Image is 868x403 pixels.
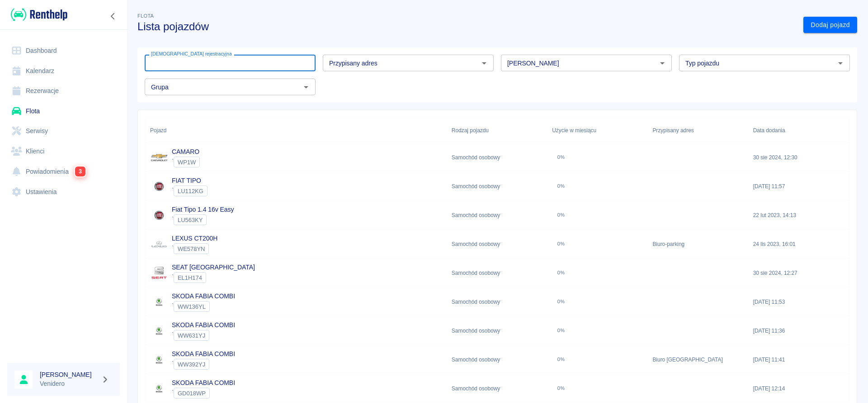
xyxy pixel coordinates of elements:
[7,41,120,61] a: Dashboard
[834,57,847,69] button: Otwórz
[749,230,849,259] div: 24 lis 2023, 16:01
[172,292,235,300] a: SKODA FABIA COMBI
[150,118,166,143] div: Pojazd
[150,235,168,253] img: Image
[146,118,447,143] div: Pojazd
[151,51,232,57] label: [DEMOGRAPHIC_DATA] rejestracyjna
[447,143,547,172] div: Samochód osobowy
[648,230,748,259] div: Biuro-parking
[172,157,200,167] div: `
[7,7,67,22] a: Renthelp logo
[7,182,120,202] a: Ustawienia
[172,272,255,283] div: `
[656,57,669,69] button: Otwórz
[557,183,565,189] div: 0%
[150,322,168,340] img: Image
[172,321,235,329] a: SKODA FABIA COMBI
[172,185,208,196] div: `
[172,177,201,184] a: FIAT TIPO
[749,143,849,172] div: 30 sie 2024, 12:30
[150,148,168,167] img: Image
[150,206,168,224] img: Image
[557,154,565,160] div: 0%
[150,293,168,311] img: Image
[174,390,209,397] span: GD018WP
[174,188,207,195] span: LU112KG
[557,328,565,334] div: 0%
[452,118,489,143] div: Rodzaj pojazdu
[447,259,547,287] div: Samochód osobowy
[172,214,234,225] div: `
[557,357,565,362] div: 0%
[749,345,849,374] div: [DATE] 11:41
[174,246,208,252] span: WE578YN
[106,10,120,22] button: Zwiń nawigację
[174,361,209,368] span: WW392YJ
[172,301,235,312] div: `
[557,385,565,391] div: 0%
[172,206,234,213] a: Fiat Tipo 1.4 16v Easy
[557,212,565,218] div: 0%
[478,57,491,69] button: Otwórz
[174,159,199,166] span: WP1W
[7,81,120,101] a: Rezerwacje
[172,379,235,386] a: SKODA FABIA COMBI
[547,118,648,143] div: Użycie w miesiącu
[7,141,120,162] a: Klienci
[137,20,796,33] h3: Lista pojazdów
[7,121,120,141] a: Serwisy
[172,148,199,155] a: CAMARO
[172,350,235,357] a: SKODA FABIA COMBI
[648,118,748,143] div: Przypisany adres
[40,370,98,379] h6: [PERSON_NAME]
[749,374,849,403] div: [DATE] 12:14
[557,241,565,247] div: 0%
[40,379,98,389] p: Venidero
[749,118,849,143] div: Data dodania
[172,359,235,370] div: `
[557,270,565,276] div: 0%
[172,330,235,341] div: `
[447,287,547,316] div: Samochód osobowy
[803,17,857,33] a: Dodaj pojazd
[447,374,547,403] div: Samochód osobowy
[172,235,217,242] a: LEXUS CT200H
[447,230,547,259] div: Samochód osobowy
[447,201,547,230] div: Samochód osobowy
[7,161,120,182] a: Powiadomienia3
[749,172,849,201] div: [DATE] 11:57
[749,259,849,287] div: 30 sie 2024, 12:27
[7,101,120,121] a: Flota
[150,380,168,398] img: Image
[137,13,154,19] span: Flota
[652,118,693,143] div: Przypisany adres
[447,316,547,345] div: Samochód osobowy
[749,287,849,316] div: [DATE] 11:53
[753,118,785,143] div: Data dodania
[749,316,849,345] div: [DATE] 11:36
[75,167,85,176] span: 3
[557,299,565,305] div: 0%
[174,274,206,281] span: EL1H174
[648,345,748,374] div: Biuro [GEOGRAPHIC_DATA]
[150,264,168,282] img: Image
[447,118,547,143] div: Rodzaj pojazdu
[300,81,312,93] button: Otwórz
[172,243,217,254] div: `
[150,177,168,195] img: Image
[174,303,209,310] span: WW136YL
[172,264,255,271] a: SEAT [GEOGRAPHIC_DATA]
[11,7,67,22] img: Renthelp logo
[174,217,206,223] span: LU563KY
[447,345,547,374] div: Samochód osobowy
[7,61,120,81] a: Kalendarz
[172,388,235,398] div: `
[447,172,547,201] div: Samochód osobowy
[150,351,168,369] img: Image
[749,201,849,230] div: 22 lut 2023, 14:13
[552,118,596,143] div: Użycie w miesiącu
[174,332,209,339] span: WW631YJ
